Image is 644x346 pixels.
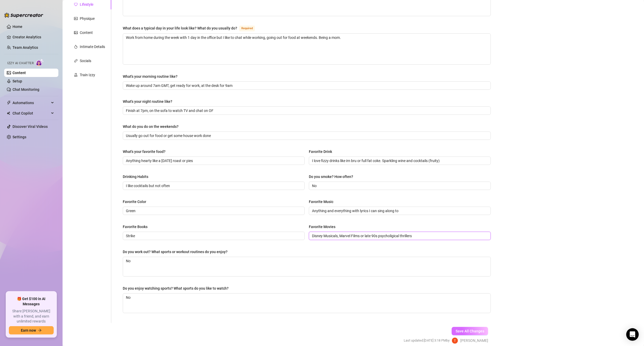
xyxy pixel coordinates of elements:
[7,111,10,115] img: Chat Copilot
[309,174,353,180] div: Do you smoke? How often?
[123,124,182,129] label: What do you do on the weekends?
[13,87,39,92] a: Chat Monitoring
[123,174,148,180] div: Drinking Habits
[80,30,93,35] div: Content
[13,109,50,117] span: Chat Copilot
[309,149,332,154] div: Favorite Drink
[123,285,232,291] label: Do you enjoy watching sports? What sports do you like to watch?
[309,224,339,230] label: Favorite Movies
[460,338,488,343] span: [PERSON_NAME]
[626,328,639,341] div: Open Intercom Messenger
[13,79,22,83] a: Setup
[309,199,337,205] label: Favorite Music
[126,108,487,114] input: What's your night routine like?
[123,257,490,276] textarea: Do you work out? What sports or workout routines do you enjoy?
[123,149,165,154] div: What's your favorite food?
[123,224,148,230] div: Favorite Books
[7,61,34,66] span: Izzy AI Chatter
[452,327,488,335] button: Save All Changes
[123,99,176,104] label: What's your night routine like?
[13,124,48,129] a: Discover Viral Videos
[123,199,146,205] div: Favorite Color
[74,73,78,77] span: experiment
[80,72,95,78] div: Train Izzy
[456,329,484,333] span: Save All Changes
[123,25,261,31] label: What does a typical day in your life look like? What do you usually do?
[123,294,490,313] textarea: Do you enjoy watching sports? What sports do you like to watch?
[123,124,179,129] div: What do you do on the weekends?
[74,17,78,20] span: idcard
[80,58,91,64] div: Socials
[126,83,487,88] input: What's your morning routine like?
[126,183,300,189] input: Drinking Habits
[123,174,152,180] label: Drinking Habits
[74,31,78,34] span: picture
[239,26,255,31] span: Required
[312,208,487,214] input: Favorite Music
[123,149,169,154] label: What's your favorite food?
[123,224,151,230] label: Favorite Books
[123,249,231,255] label: Do you work out? What sports or workout routines do you enjoy?
[9,309,54,324] span: Share [PERSON_NAME] with a friend, and earn unlimited rewards
[9,326,54,335] button: Earn nowarrow-right
[312,183,487,189] input: Do you smoke? How often?
[36,59,44,66] img: AI Chatter
[74,59,78,63] span: link
[126,158,300,164] input: What's your favorite food?
[404,338,450,343] span: Last updated: [DATE] 3:18 PM by
[126,233,300,239] input: Favorite Books
[312,158,487,164] input: Favorite Drink
[309,199,333,205] div: Favorite Music
[126,208,300,214] input: Favorite Color
[123,25,237,31] div: What does a typical day in your life look like? What do you usually do?
[4,13,43,18] img: logo-BBDzfeDw.svg
[126,133,487,139] input: What do you do on the weekends?
[123,199,150,205] label: Favorite Color
[309,174,357,180] label: Do you smoke? How often?
[13,135,26,139] a: Settings
[13,33,54,41] a: Creator Analytics
[13,99,50,107] span: Automations
[123,34,490,64] textarea: What does a typical day in your life look like? What do you usually do?
[123,285,229,291] div: Do you enjoy watching sports? What sports do you like to watch?
[123,99,172,104] div: What's your night routine like?
[13,25,22,29] a: Home
[123,74,177,79] div: What's your morning routine like?
[38,329,42,332] span: arrow-right
[13,45,38,50] a: Team Analytics
[74,45,78,49] span: fire
[7,101,11,105] span: thunderbolt
[452,338,458,344] img: Tilly Jamie
[74,3,78,6] span: heart
[80,2,93,7] div: Lifestyle
[309,149,336,154] label: Favorite Drink
[80,16,95,21] div: Physique
[80,44,105,50] div: Intimate Details
[21,328,36,332] span: Earn now
[13,71,26,75] a: Content
[123,249,228,255] div: Do you work out? What sports or workout routines do you enjoy?
[9,296,54,307] span: 🎁 Get $100 in AI Messages
[309,224,335,230] div: Favorite Movies
[123,74,181,79] label: What's your morning routine like?
[312,233,487,239] input: Favorite Movies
